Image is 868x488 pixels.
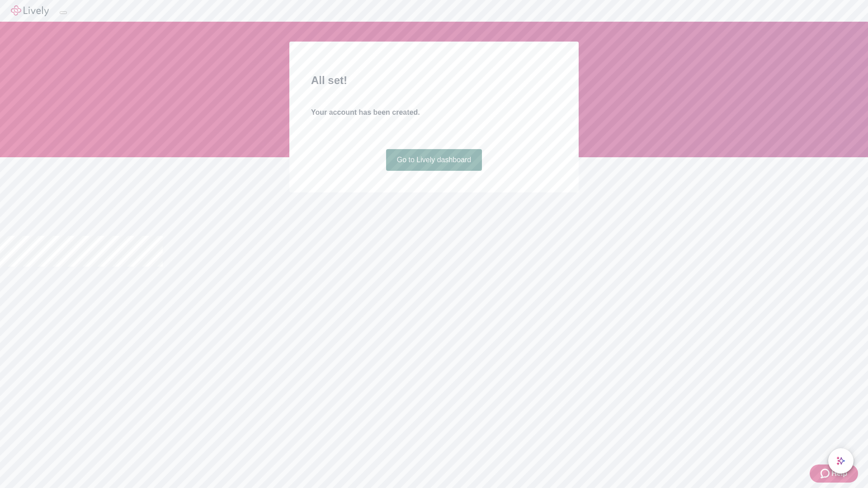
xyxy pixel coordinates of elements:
[821,468,831,479] svg: Zendesk support icon
[836,456,845,465] svg: Lively AI Assistant
[386,149,482,171] a: Go to Lively dashboard
[831,468,847,479] span: Help
[311,107,557,118] h4: Your account has been created.
[11,5,49,16] img: Lively
[60,11,67,14] button: Log out
[311,72,557,89] h2: All set!
[810,465,858,483] button: Zendesk support iconHelp
[828,448,854,474] button: chat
